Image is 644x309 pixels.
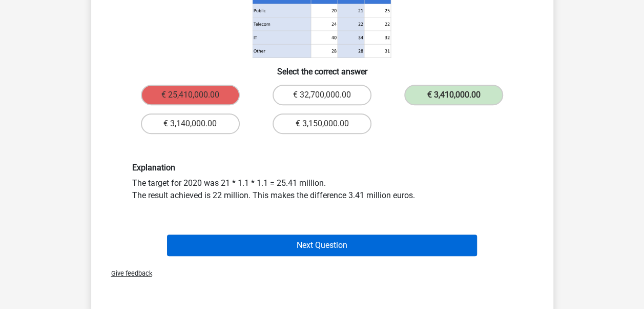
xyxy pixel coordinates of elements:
[108,59,537,76] h6: Select the correct answer
[167,235,477,256] button: Next Question
[273,113,371,134] label: € 3,150,000.00
[404,85,503,105] label: € 3,410,000.00
[132,163,512,172] h6: Explanation
[141,113,240,134] label: € 3,140,000.00
[273,85,371,105] label: € 32,700,000.00
[141,85,240,105] label: € 25,410,000.00
[124,163,520,201] div: The target for 2020 was 21 * 1.1 * 1.1 = 25.41 million. The result achieved is 22 million. This m...
[103,269,152,277] span: Give feedback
